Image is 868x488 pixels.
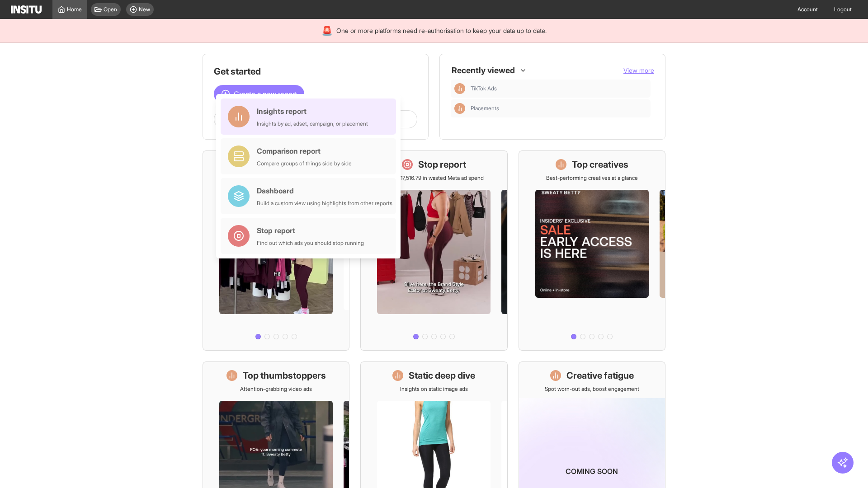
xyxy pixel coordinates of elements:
div: Insights [454,83,465,94]
h1: Stop report [418,158,466,171]
div: Build a custom view using highlights from other reports [257,200,392,207]
p: Best-performing creatives at a glance [546,174,638,182]
h1: Top creatives [572,158,628,171]
a: Top creativesBest-performing creatives at a glance [519,150,665,351]
div: Insights by ad, adset, campaign, or placement [257,120,368,127]
span: Placements [471,105,647,112]
p: Insights on static image ads [400,385,468,393]
span: One or more platforms need re-authorisation to keep your data up to date. [336,26,547,35]
div: Find out which ads you should stop running [257,239,364,247]
span: Home [67,6,82,13]
a: What's live nowSee all active ads instantly [203,150,349,351]
span: TikTok Ads [471,85,497,92]
p: Save £17,516.79 in wasted Meta ad spend [384,174,484,182]
a: Stop reportSave £17,516.79 in wasted Meta ad spend [360,150,507,351]
div: 🚨 [321,24,333,37]
h1: Top thumbstoppers [243,369,326,382]
button: View more [623,66,654,75]
span: TikTok Ads [471,85,647,92]
div: Comparison report [257,145,352,156]
span: New [139,6,150,13]
button: Create a new report [214,85,304,103]
p: Attention-grabbing video ads [240,385,312,393]
h1: Get started [214,65,417,78]
div: Dashboard [257,185,392,196]
span: Create a new report [234,89,297,99]
div: Insights [454,103,465,114]
img: Logo [11,5,42,14]
span: Placements [471,105,499,112]
div: Compare groups of things side by side [257,160,352,167]
h1: Static deep dive [409,369,475,382]
div: Stop report [257,225,364,236]
span: Open [104,6,117,13]
div: Insights report [257,106,368,117]
span: View more [623,66,654,74]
